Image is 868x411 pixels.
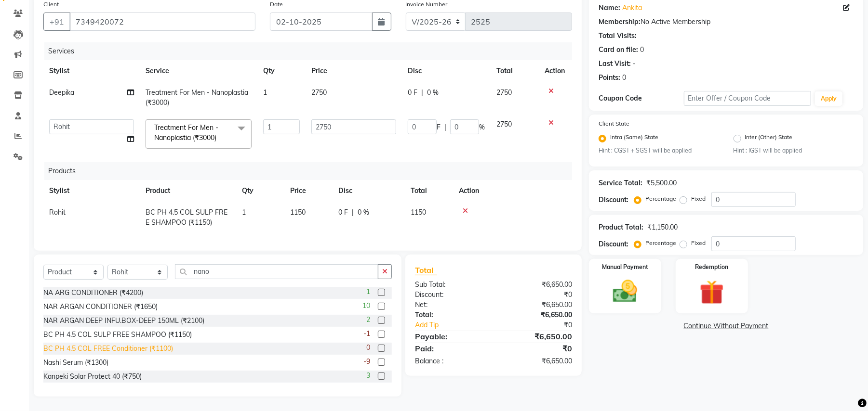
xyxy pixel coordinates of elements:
[421,88,423,98] span: |
[411,208,426,217] span: 1150
[43,13,70,31] button: +91
[508,320,579,330] div: ₹0
[43,180,140,202] th: Stylist
[494,300,579,310] div: ₹6,650.00
[645,194,676,203] label: Percentage
[44,162,579,180] div: Products
[257,60,306,82] th: Qty
[408,310,494,320] div: Total:
[402,60,491,82] th: Disc
[591,321,861,331] a: Continue Without Payment
[362,301,370,311] span: 10
[599,31,637,41] div: Total Visits:
[610,133,658,144] label: Intra (Same) State
[646,178,677,188] div: ₹5,500.00
[311,88,327,97] span: 2750
[734,146,854,155] small: Hint : IGST will be applied
[599,222,643,232] div: Product Total:
[491,60,539,82] th: Total
[408,320,508,330] a: Add Tip
[146,88,248,107] span: Treatment For Men - Nanoplastia (₹3000)
[599,17,641,27] div: Membership:
[479,122,485,132] span: %
[494,343,579,354] div: ₹0
[494,310,579,320] div: ₹6,650.00
[43,358,108,368] div: Nashi Serum (₹1300)
[437,122,441,132] span: F
[599,3,620,13] div: Name:
[363,357,370,367] span: -9
[745,133,793,144] label: Inter (Other) State
[43,330,192,340] div: BC PH 4.5 COL SULP FREE SHAMPOO (₹1150)
[496,88,512,97] span: 2750
[494,331,579,342] div: ₹6,650.00
[44,42,579,60] div: Services
[408,88,417,98] span: 0 F
[453,180,572,202] th: Action
[43,344,173,354] div: BC PH 4.5 COL FREE Conditioner (₹1100)
[408,300,494,310] div: Net:
[263,88,267,97] span: 1
[599,239,628,249] div: Discount:
[633,59,636,69] div: -
[494,356,579,366] div: ₹6,650.00
[645,239,676,247] label: Percentage
[43,372,142,382] div: Kanpeki Solar Protect 40 (₹750)
[352,207,354,218] span: |
[236,180,284,202] th: Qty
[684,91,811,106] input: Enter Offer / Coupon Code
[640,45,644,55] div: 0
[599,119,629,128] label: Client State
[605,277,645,305] img: _cash.svg
[599,146,719,155] small: Hint : CGST + SGST will be applied
[363,329,370,339] span: -1
[647,222,678,232] div: ₹1,150.00
[358,207,369,218] span: 0 %
[284,180,333,202] th: Price
[599,93,683,103] div: Coupon Code
[140,60,257,82] th: Service
[43,302,158,312] div: NAR ARGAN CONDITIONER (₹1650)
[494,280,579,290] div: ₹6,650.00
[415,265,437,275] span: Total
[306,60,402,82] th: Price
[43,288,143,298] div: NA ARG CONDITIONER (₹4200)
[599,17,854,27] div: No Active Membership
[408,343,494,354] div: Paid:
[408,331,494,342] div: Payable:
[366,287,370,297] span: 1
[427,88,439,98] span: 0 %
[366,343,370,353] span: 0
[444,122,446,132] span: |
[242,208,246,217] span: 1
[140,180,236,202] th: Product
[216,133,221,142] a: x
[691,239,706,247] label: Fixed
[692,277,732,308] img: _gift.svg
[496,120,512,128] span: 2750
[599,195,628,205] div: Discount:
[494,290,579,300] div: ₹0
[333,180,405,202] th: Disc
[408,280,494,290] div: Sub Total:
[691,194,706,203] label: Fixed
[408,356,494,366] div: Balance :
[146,208,227,227] span: BC PH 4.5 COL SULP FREE SHAMPOO (₹1150)
[599,73,620,83] div: Points:
[599,178,642,188] div: Service Total:
[366,371,370,381] span: 3
[338,207,348,218] span: 0 F
[154,123,218,142] span: Treatment For Men - Nanoplastia (₹3000)
[622,3,642,13] a: Ankita
[539,60,572,82] th: Action
[290,208,306,217] span: 1150
[49,88,74,97] span: Deepika
[366,315,370,325] span: 2
[175,264,378,279] input: Search or Scan
[695,263,728,271] label: Redemption
[49,208,66,217] span: Rohit
[599,45,638,55] div: Card on file:
[408,290,494,300] div: Discount:
[43,60,140,82] th: Stylist
[622,73,626,83] div: 0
